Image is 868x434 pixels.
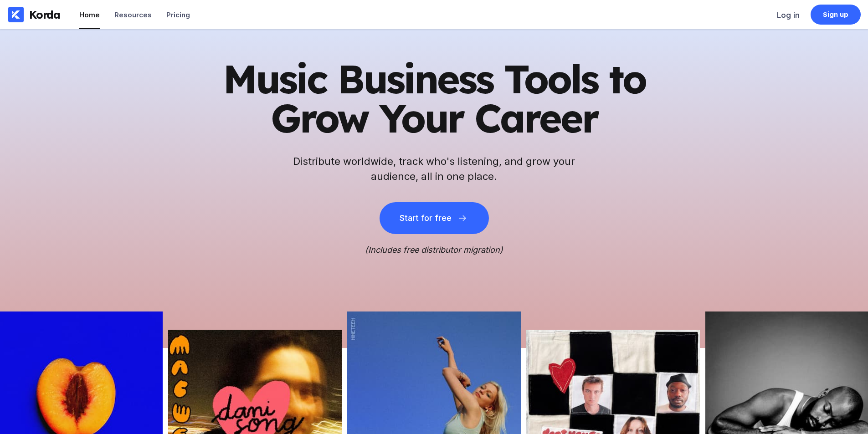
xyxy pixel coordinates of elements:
h1: Music Business Tools to Grow Your Career [211,59,657,138]
i: (Includes free distributor migration) [365,245,503,255]
div: Start for free [400,214,452,223]
h2: Distribute worldwide, track who's listening, and grow your audience, all in one place. [288,154,580,184]
div: Resources [114,10,152,19]
div: Pricing [166,10,190,19]
button: Start for free [380,202,489,234]
div: Log in [777,10,800,20]
a: Sign up [811,5,861,25]
div: Korda [29,8,60,21]
div: Home [79,10,100,19]
div: Sign up [823,10,849,19]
